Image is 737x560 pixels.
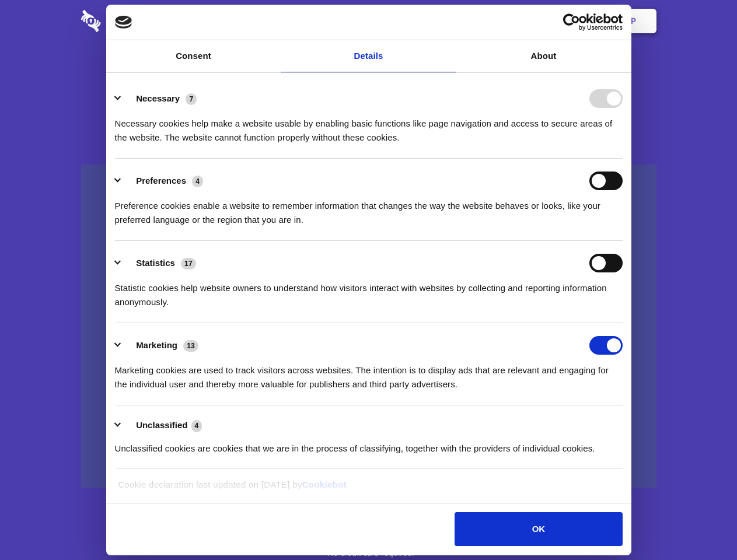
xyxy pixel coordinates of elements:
img: logo-wordmark-white-trans-d4663122ce5f474addd5e946df7df03e33cb6a1c49d2221995e7729f52c070b2.svg [81,10,181,32]
img: logo [115,16,132,29]
div: Marketing cookies are used to track visitors across websites. The intention is to display ads tha... [115,355,623,391]
span: 4 [192,176,203,187]
label: Necessary [136,93,180,103]
button: Necessary (7) [115,89,204,108]
a: Details [281,40,456,72]
div: Unclassified cookies are cookies that we are in the process of classifying, together with the pro... [115,433,623,456]
iframe: Drift Widget Chat Controller [679,502,723,546]
a: Consent [106,40,281,72]
button: Statistics (17) [115,254,204,272]
div: Cookie declaration last updated on [DATE] by [109,478,628,501]
a: Pricing [343,3,393,39]
span: 7 [186,93,197,105]
button: Preferences (4) [115,171,211,190]
a: About [456,40,631,72]
span: 4 [191,420,202,432]
a: Login [529,3,580,39]
div: Preference cookies enable a website to remember information that changes the way the website beha... [115,190,623,227]
a: Wistia video thumbnail [81,164,656,488]
span: 17 [181,258,196,269]
a: Cookiebot [302,480,347,489]
button: Marketing (13) [115,336,206,355]
div: Necessary cookies help make a website usable by enabling basic functions like page navigation and... [115,108,623,145]
a: Contact [473,3,527,39]
button: OK [455,512,622,546]
button: Unclassified (4) [115,418,209,433]
div: Statistic cookies help website owners to understand how visitors interact with websites by collec... [115,272,623,309]
label: Preferences [136,176,186,185]
h4: Auto-redaction of sensitive data, encrypted data sharing and self-destructing private chats. Shar... [81,106,656,145]
h1: Eliminate Slack Data Loss. [81,52,656,94]
label: Statistics [136,258,175,268]
span: 13 [183,340,198,352]
a: Usercentrics Cookiebot - opens in a new window [521,13,623,31]
label: Marketing [136,340,177,350]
